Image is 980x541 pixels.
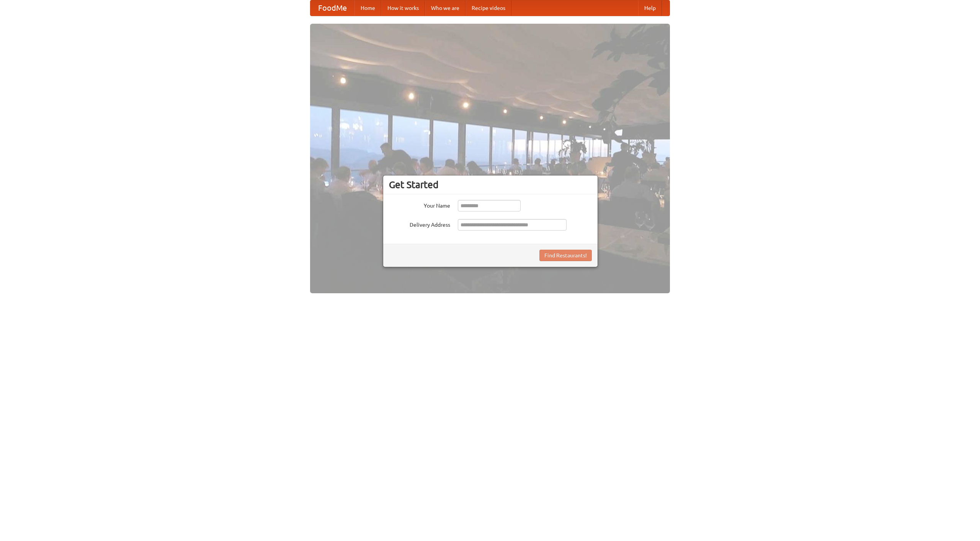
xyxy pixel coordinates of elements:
label: Delivery Address [389,219,450,229]
a: How it works [381,0,425,16]
a: Recipe videos [465,0,511,16]
label: Your Name [389,200,450,210]
a: Who we are [425,0,465,16]
a: Help [638,0,662,16]
a: Home [354,0,381,16]
h3: Get Started [389,179,592,190]
button: Find Restaurants! [539,250,592,261]
a: FoodMe [310,0,354,16]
